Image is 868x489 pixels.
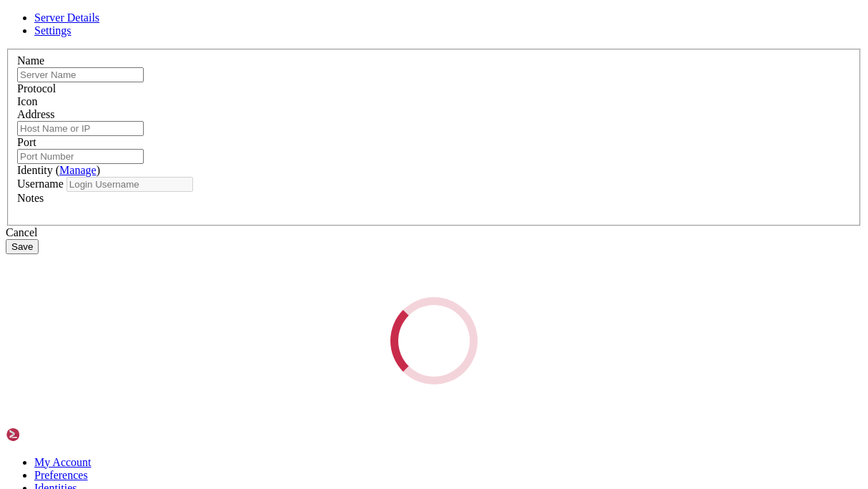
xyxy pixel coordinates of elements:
a: Manage [59,164,97,176]
div: Loading... [383,289,485,392]
label: Name [17,54,44,67]
label: Port [17,136,36,148]
input: Host Name or IP [17,121,144,136]
img: Shellngn [6,427,88,442]
div: Cancel [6,226,862,239]
label: Protocol [17,82,56,95]
input: Login Username [66,177,193,192]
input: Port Number [17,149,144,164]
label: Username [17,178,64,190]
label: Icon [17,95,37,107]
label: Notes [17,192,44,204]
label: Address [17,108,54,120]
label: Identity [17,164,100,176]
input: Server Name [17,67,144,82]
a: Server Details [34,11,99,24]
span: ( ) [56,164,100,176]
button: Save [6,239,39,254]
a: My Account [34,456,92,468]
a: Preferences [34,469,88,481]
a: Settings [34,24,71,37]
